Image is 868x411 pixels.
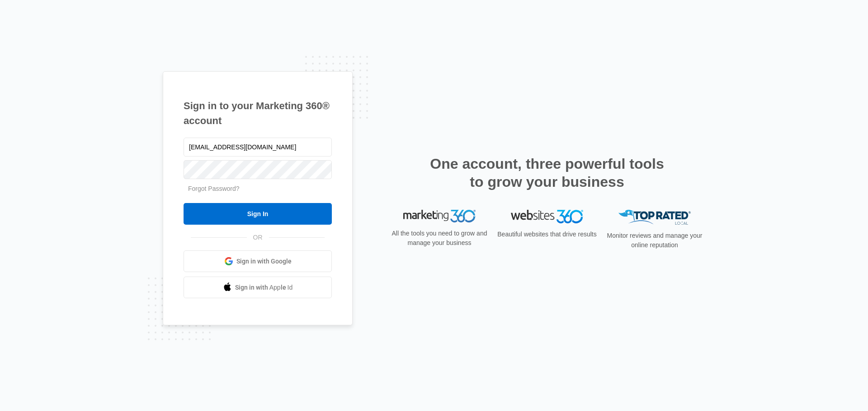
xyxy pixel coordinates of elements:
a: Sign in with Google [184,250,332,272]
span: Sign in with Apple Id [235,283,293,292]
p: All the tools you need to grow and manage your business [389,229,490,248]
img: Top Rated Local [618,210,691,225]
img: Websites 360 [511,210,583,223]
img: Marketing 360 [403,210,476,222]
p: Monitor reviews and manage your online reputation [604,231,705,250]
input: Sign In [184,203,332,225]
a: Sign in with Apple Id [184,277,332,298]
p: Beautiful websites that drive results [496,230,598,239]
span: Sign in with Google [236,257,292,266]
input: Email [184,138,332,157]
a: Forgot Password? [188,185,240,192]
span: OR [247,233,269,242]
h2: One account, three powerful tools to grow your business [427,155,667,191]
h1: Sign in to your Marketing 360® account [184,98,332,128]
